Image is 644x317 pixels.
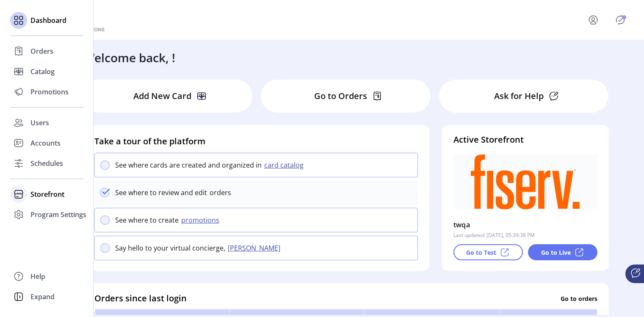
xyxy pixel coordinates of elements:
[30,66,55,77] span: Catalog
[115,243,225,253] p: Say hello to your virtual concierge,
[30,189,64,199] span: Storefront
[466,248,496,257] p: Go to Test
[494,90,544,102] p: Ask for Help
[30,292,55,302] span: Expand
[207,187,231,198] p: orders
[30,15,66,25] span: Dashboard
[133,90,191,102] p: Add New Card
[614,13,627,27] button: Publisher Panel
[83,49,175,66] h3: Welcome back, !
[30,138,61,148] span: Accounts
[576,10,614,30] button: menu
[115,215,179,225] p: See where to create
[94,292,187,305] h4: Orders since last login
[30,46,53,56] span: Orders
[262,160,309,170] button: card catalog
[30,209,86,220] span: Program Settings
[179,215,224,225] button: promotions
[453,218,470,232] p: twqa
[30,87,69,97] span: Promotions
[94,135,418,148] h4: Take a tour of the platform
[314,90,367,102] p: Go to Orders
[115,187,207,198] p: See where to review and edit
[541,248,571,257] p: Go to Live
[30,118,49,128] span: Users
[30,271,45,281] span: Help
[30,158,63,168] span: Schedules
[453,232,535,239] p: Last updated: [DATE], 05:39:38 PM
[115,160,262,170] p: See where cards are created and organized in
[225,243,285,253] button: [PERSON_NAME]
[453,133,597,146] h4: Active Storefront
[561,294,597,303] p: Go to orders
